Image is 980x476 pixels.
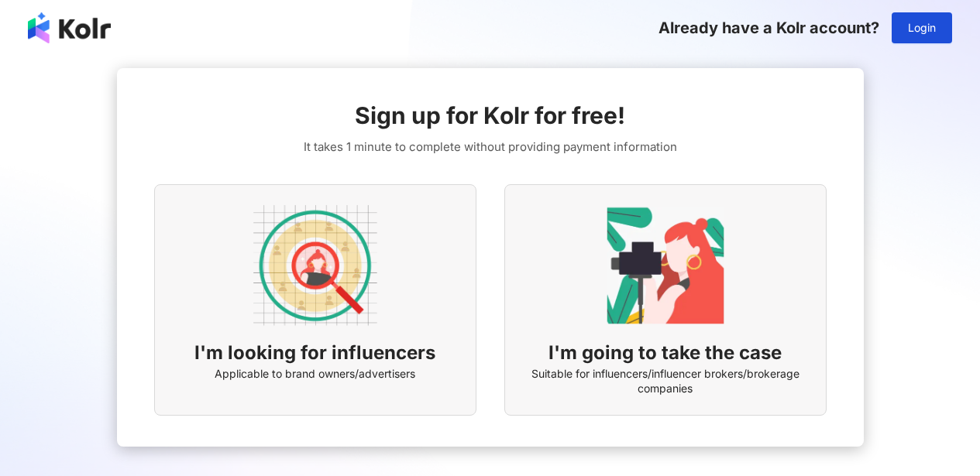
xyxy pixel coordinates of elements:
span: Suitable for influencers/influencer brokers/brokerage companies [524,366,807,396]
span: I'm going to take the case [548,340,782,366]
span: Applicable to brand owners/advertisers [215,366,415,382]
span: Login [908,22,936,34]
span: Already have a Kolr account? [658,19,879,37]
img: KOL identity option [603,204,727,327]
span: Sign up for Kolr for free! [355,99,625,132]
button: Login [892,12,952,43]
span: It takes 1 minute to complete without providing payment information [304,138,677,156]
span: I'm looking for influencers [194,340,435,366]
img: AD identity option [253,204,377,327]
img: logo [28,12,111,43]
